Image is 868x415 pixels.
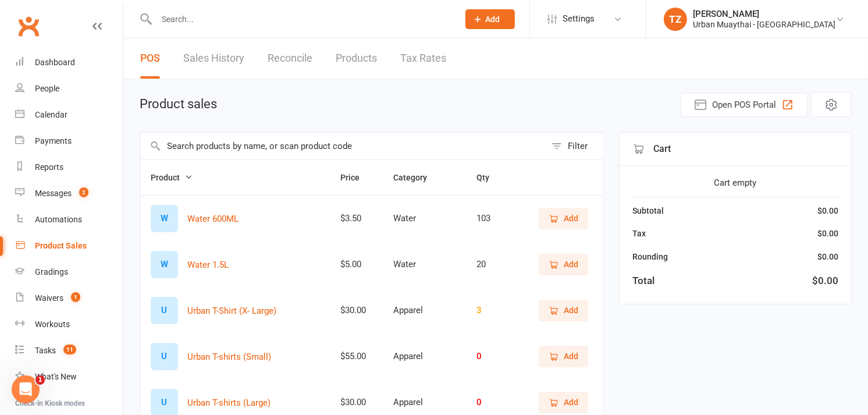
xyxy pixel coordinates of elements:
[35,320,70,329] div: Workouts
[632,250,668,263] div: Rounding
[187,212,239,226] button: Water 600ML
[15,102,123,128] a: Calendar
[393,306,456,315] div: Apparel
[632,176,838,190] div: Cart empty
[539,300,588,321] button: Add
[153,11,450,27] input: Search...
[340,260,372,269] div: $5.00
[564,304,578,317] span: Add
[564,396,578,409] span: Add
[465,9,515,29] button: Add
[35,84,59,93] div: People
[151,343,178,370] div: Set product image
[817,204,838,217] div: $0.00
[539,254,588,275] button: Add
[35,215,82,224] div: Automations
[15,364,123,390] a: What's New
[632,273,654,289] div: Total
[151,251,178,278] div: Set product image
[340,171,372,185] button: Price
[35,110,67,119] div: Calendar
[664,8,687,31] div: TZ
[476,214,502,224] div: 103
[336,38,377,79] a: Products
[151,297,178,324] div: Set product image
[476,173,502,182] span: Qty
[71,292,80,302] span: 1
[476,260,502,269] div: 20
[680,93,808,117] button: Open POS Portal
[393,173,440,182] span: Category
[140,97,217,111] h1: Product sales
[187,396,271,410] button: Urban T-shirts (Large)
[14,12,43,41] a: Clubworx
[476,306,502,315] div: 3
[35,372,77,381] div: What's New
[476,352,502,361] div: 0
[15,49,123,76] a: Dashboard
[35,293,63,303] div: Waivers
[140,133,546,159] input: Search products by name, or scan product code
[151,173,193,182] span: Product
[564,258,578,271] span: Add
[35,241,87,250] div: Product Sales
[15,259,123,285] a: Gradings
[183,38,244,79] a: Sales History
[187,350,271,364] button: Urban T-shirts (Small)
[187,258,229,272] button: Water 1.5L
[63,345,76,354] span: 11
[620,133,851,166] div: Cart
[400,38,446,79] a: Tax Rates
[712,98,776,112] span: Open POS Portal
[632,204,664,217] div: Subtotal
[15,154,123,180] a: Reports
[15,233,123,259] a: Product Sales
[340,173,372,182] span: Price
[15,311,123,338] a: Workouts
[393,352,456,361] div: Apparel
[15,128,123,154] a: Payments
[546,133,603,159] button: Filter
[151,171,193,185] button: Product
[151,205,178,232] div: Set product image
[476,398,502,407] div: 0
[35,375,45,385] span: 1
[35,267,68,276] div: Gradings
[15,180,123,207] a: Messages 2
[817,227,838,240] div: $0.00
[632,227,646,240] div: Tax
[393,260,456,269] div: Water
[817,250,838,263] div: $0.00
[393,171,440,185] button: Category
[79,187,88,197] span: 2
[564,212,578,225] span: Add
[12,375,40,403] iframe: Intercom live chat
[15,338,123,364] a: Tasks 11
[476,171,502,185] button: Qty
[563,6,595,32] span: Settings
[340,398,372,407] div: $30.00
[268,38,312,79] a: Reconcile
[564,350,578,363] span: Add
[539,392,588,413] button: Add
[140,38,160,79] a: POS
[35,58,75,67] div: Dashboard
[340,214,372,224] div: $3.50
[693,9,835,19] div: [PERSON_NAME]
[187,304,276,318] button: Urban T-Shirt (X- Large)
[15,76,123,102] a: People
[393,398,456,407] div: Apparel
[35,136,72,146] div: Payments
[539,346,588,367] button: Add
[15,285,123,311] a: Waivers 1
[812,273,838,289] div: $0.00
[35,189,72,198] div: Messages
[340,306,372,315] div: $30.00
[393,214,456,224] div: Water
[15,207,123,233] a: Automations
[539,208,588,229] button: Add
[35,346,56,355] div: Tasks
[486,15,500,24] span: Add
[693,19,835,30] div: Urban Muaythai - [GEOGRAPHIC_DATA]
[35,162,63,172] div: Reports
